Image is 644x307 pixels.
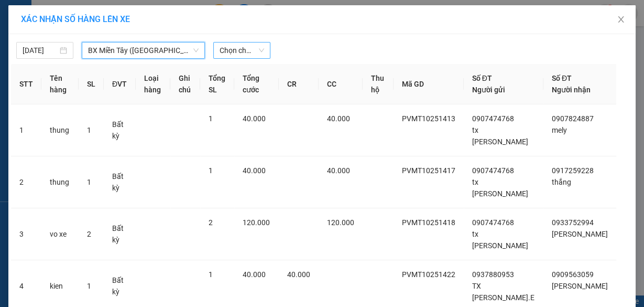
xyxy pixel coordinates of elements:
span: 0917259228 [552,166,594,175]
span: Số ĐT [552,74,572,82]
span: 40.000 [243,114,266,123]
span: [PERSON_NAME] [552,282,608,290]
span: 1 [209,166,213,175]
span: PVMT10251422 [402,270,455,279]
span: 0933752994 [552,218,594,227]
span: 120.000 [243,218,270,227]
th: Loại hàng [136,64,170,104]
span: 1 [209,114,213,123]
span: tx [PERSON_NAME] [472,178,528,198]
span: 1 [87,126,91,134]
span: DĐ: [111,49,126,60]
span: [PERSON_NAME] [552,230,608,238]
span: 2 [87,230,91,238]
span: down [193,47,199,54]
th: Tổng SL [200,64,234,104]
span: 1 [87,178,91,186]
div: 0937880953 [9,47,103,61]
span: Số ĐT [472,74,492,82]
td: 3 [11,208,41,260]
span: Gửi: [9,10,25,21]
span: Chọn chuyến [220,43,264,58]
div: TX [PERSON_NAME].E [9,22,103,47]
span: Nhận: [111,10,135,21]
span: 40.000 [287,270,310,279]
td: vo xe [41,208,79,260]
span: 1 [87,282,91,290]
span: PVMT10251417 [402,166,455,175]
span: [PERSON_NAME] [111,60,230,79]
span: TX [PERSON_NAME].E [472,282,534,302]
div: 0909563059 [111,34,230,49]
span: PVMT10251413 [402,114,455,123]
span: PVMT10251418 [402,218,455,227]
span: 0907474768 [472,218,514,227]
span: XÁC NHẬN SỐ HÀNG LÊN XE [21,14,130,24]
span: 1 [209,270,213,279]
span: Người gửi [472,86,505,94]
span: 0909563059 [552,270,594,279]
span: 0907474768 [472,114,514,123]
div: HANG NGOAI [111,9,230,22]
th: ĐVT [104,64,136,104]
th: Ghi chú [170,64,200,104]
div: PV Miền Tây [9,9,103,22]
td: thung [41,156,79,208]
span: 40.000 [327,166,350,175]
span: tx [PERSON_NAME] [472,126,528,146]
span: 0907474768 [472,166,514,175]
span: 40.000 [327,114,350,123]
span: tx [PERSON_NAME] [472,230,528,250]
span: 40.000 [243,166,266,175]
span: mely [552,126,567,134]
th: Mã GD [394,64,464,104]
td: Bất kỳ [104,208,136,260]
input: 11/10/2025 [23,45,58,56]
span: 120.000 [327,218,354,227]
button: Close [606,5,636,35]
span: 0937880953 [472,270,514,279]
th: STT [11,64,41,104]
td: Bất kỳ [104,156,136,208]
div: [PERSON_NAME] [111,22,230,34]
th: CR [279,64,319,104]
th: Tên hàng [41,64,79,104]
td: Bất kỳ [104,104,136,156]
span: 40.000 [243,270,266,279]
td: thung [41,104,79,156]
th: Thu hộ [363,64,393,104]
td: 1 [11,104,41,156]
span: 0907824887 [552,114,594,123]
span: thắng [552,178,571,186]
td: 2 [11,156,41,208]
span: Người nhận [552,86,591,94]
th: SL [79,64,104,104]
th: Tổng cước [234,64,279,104]
span: 2 [209,218,213,227]
span: close [617,15,625,24]
span: BX Miền Tây (Hàng Ngoài) [88,43,199,58]
th: CC [319,64,363,104]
